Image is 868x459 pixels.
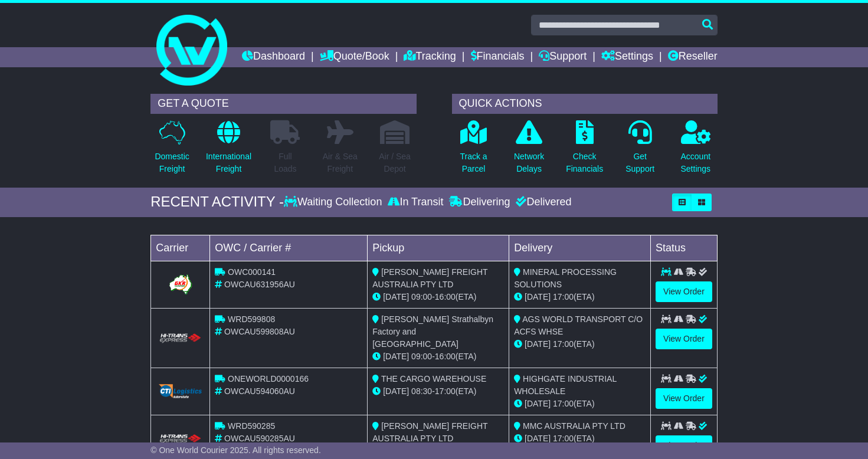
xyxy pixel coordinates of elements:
div: RECENT ACTIVITY - [150,194,284,211]
td: Carrier [151,235,210,261]
span: [DATE] [383,386,409,396]
img: HiTrans.png [158,434,202,445]
a: GetSupport [625,120,655,182]
a: DomesticFreight [154,120,189,182]
span: AGS WORLD TRANSPORT C/O ACFS WHSE [514,314,643,336]
span: 09:00 [411,352,432,361]
td: Pickup [368,235,509,261]
span: OWCAU631956AU [224,280,295,289]
a: Quote/Book [320,47,389,67]
div: (ETA) [514,291,646,303]
a: Tracking [404,47,456,67]
span: [DATE] [383,292,409,301]
span: [DATE] [525,292,551,301]
span: [PERSON_NAME] FREIGHT AUSTRALIA PTY LTD [372,267,487,289]
div: In Transit [385,196,446,209]
a: View Order [656,281,712,302]
span: 17:00 [553,339,574,349]
div: (ETA) [514,432,646,445]
span: 17:00 [553,399,574,408]
a: Support [539,47,587,67]
img: GetCarrierServiceLogo [158,384,202,398]
p: Network Delays [514,150,544,175]
td: Status [651,235,718,261]
span: MMC AUSTRALIA PTY LTD [523,421,625,431]
img: GetCarrierServiceLogo [167,273,194,296]
div: Waiting Collection [284,196,385,209]
span: [DATE] [525,399,551,408]
span: 16:00 [435,292,456,301]
span: [PERSON_NAME] Strathalbyn Factory and [GEOGRAPHIC_DATA] [372,314,493,349]
p: International Freight [206,150,251,175]
a: Dashboard [242,47,305,67]
span: 16:00 [435,352,456,361]
p: Track a Parcel [460,150,487,175]
span: WRD590285 [228,421,275,431]
a: CheckFinancials [565,120,604,182]
a: AccountSettings [680,120,711,182]
p: Full Loads [270,150,300,175]
div: Delivered [513,196,571,209]
a: InternationalFreight [205,120,252,182]
span: [DATE] [525,339,551,349]
a: View Order [656,329,712,349]
p: Domestic Freight [155,150,189,175]
span: 09:00 [411,292,432,301]
span: [DATE] [525,434,551,443]
span: OWCAU594060AU [224,386,295,396]
p: Account Settings [680,150,710,175]
a: Financials [471,47,525,67]
div: QUICK ACTIONS [452,94,718,114]
div: GET A QUOTE [150,94,416,114]
span: 08:30 [411,386,432,396]
a: Track aParcel [459,120,487,182]
span: 17:00 [553,292,574,301]
a: NetworkDelays [513,120,545,182]
p: Air & Sea Freight [323,150,358,175]
span: THE CARGO WAREHOUSE [381,374,486,383]
a: Reseller [668,47,718,67]
div: - (ETA) [372,291,504,303]
span: MINERAL PROCESSING SOLUTIONS [514,267,617,289]
a: Settings [601,47,653,67]
p: Get Support [625,150,654,175]
td: Delivery [509,235,651,261]
img: HiTrans.png [158,333,202,344]
p: Air / Sea Depot [379,150,411,175]
div: Delivering [446,196,513,209]
span: 17:00 [553,434,574,443]
a: View Order [656,435,712,456]
span: WRD599808 [228,314,275,324]
span: ONEWORLD0000166 [228,374,309,383]
div: (ETA) [514,338,646,350]
div: (ETA) [514,398,646,410]
span: HIGHGATE INDUSTRIAL WHOLESALE [514,374,617,396]
div: - (ETA) [372,385,504,398]
a: View Order [656,388,712,409]
span: 17:00 [435,386,456,396]
span: OWC000141 [228,267,276,277]
p: Check Financials [566,150,603,175]
span: © One World Courier 2025. All rights reserved. [150,445,321,455]
span: [DATE] [383,352,409,361]
span: [PERSON_NAME] FREIGHT AUSTRALIA PTY LTD [372,421,487,443]
td: OWC / Carrier # [210,235,368,261]
span: OWCAU599808AU [224,327,295,336]
div: - (ETA) [372,350,504,363]
span: OWCAU590285AU [224,434,295,443]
